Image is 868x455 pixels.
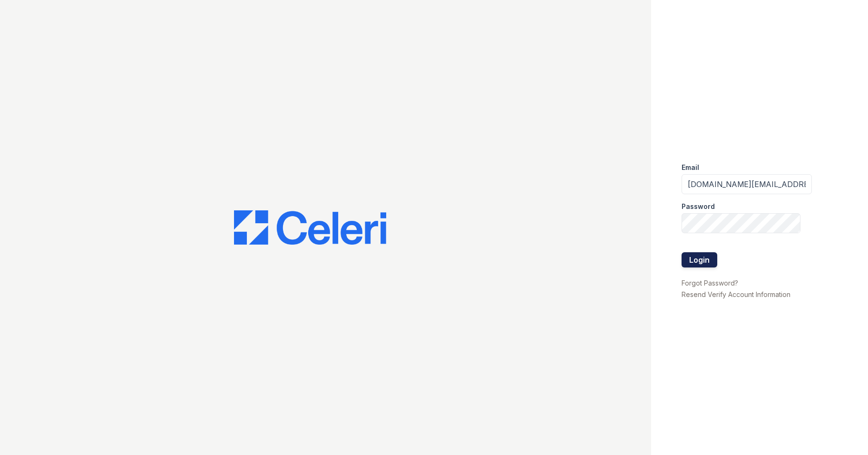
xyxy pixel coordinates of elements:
a: Resend Verify Account Information [682,290,790,298]
img: CE_Logo_Blue-a8612792a0a2168367f1c8372b55b34899dd931a85d93a1a3d3e32e68fde9ad4.png [234,210,386,245]
a: Forgot Password? [682,279,738,287]
button: Login [682,252,717,267]
label: Password [682,202,715,211]
label: Email [682,163,699,172]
